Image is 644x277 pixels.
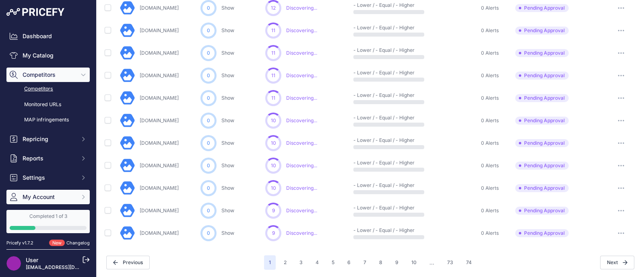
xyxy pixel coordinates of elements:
[286,95,317,101] span: Discovering...
[425,255,439,270] span: ...
[286,117,317,123] span: Discovering...
[221,207,234,213] a: Show
[140,50,179,56] a: [DOMAIN_NAME]
[271,72,275,79] span: 11
[286,27,317,33] span: Discovering...
[515,27,569,35] span: Pending Approval
[353,25,405,31] p: - Lower / - Equal / - Higher
[6,132,90,146] button: Repricing
[6,29,90,43] a: Dashboard
[286,207,317,213] span: Discovering...
[221,50,234,56] a: Show
[140,95,179,101] a: [DOMAIN_NAME]
[23,193,75,201] span: My Account
[515,4,569,12] span: Pending Approval
[353,182,405,189] p: - Lower / - Equal / - Higher
[271,140,276,146] span: 10
[207,27,210,34] span: 0
[515,94,569,102] span: Pending Approval
[481,185,499,191] span: 0 Alerts
[353,92,405,98] p: - Lower / - Equal / - Higher
[6,82,90,96] a: Competitors
[6,8,64,16] img: Pricefy Logo
[221,5,234,11] a: Show
[461,255,477,270] button: Go to page 74
[481,140,499,146] span: 0 Alerts
[515,207,569,215] span: Pending Approval
[353,227,405,234] p: - Lower / - Equal / - Higher
[207,162,210,169] span: 0
[481,117,499,124] span: 0 Alerts
[515,49,569,57] span: Pending Approval
[272,230,275,236] span: 9
[207,140,210,147] span: 0
[353,47,405,53] p: - Lower / - Equal / - Higher
[140,162,179,168] a: [DOMAIN_NAME]
[286,140,317,146] span: Discovering...
[481,72,499,79] span: 0 Alerts
[515,162,569,170] span: Pending Approval
[272,207,275,214] span: 9
[515,117,569,125] span: Pending Approval
[442,255,458,270] button: Go to page 73
[49,240,65,246] span: New
[271,5,276,11] span: 12
[286,230,317,236] span: Discovering...
[221,95,234,101] a: Show
[207,230,210,237] span: 0
[271,95,275,101] span: 11
[286,5,317,11] span: Discovering...
[271,27,275,34] span: 11
[264,255,276,270] span: 1
[6,190,90,204] button: My Account
[221,27,234,33] a: Show
[140,207,179,213] a: [DOMAIN_NAME]
[66,240,90,246] a: Changelog
[6,98,90,112] a: Monitored URLs
[390,255,403,270] button: Go to page 9
[327,255,339,270] button: Go to page 5
[271,50,275,56] span: 11
[207,94,210,102] span: 0
[353,2,405,8] p: - Lower / - Equal / - Higher
[481,27,499,34] span: 0 Alerts
[407,255,421,270] button: Go to page 10
[23,154,75,162] span: Reports
[140,140,179,146] a: [DOMAIN_NAME]
[353,205,405,211] p: - Lower / - Equal / - Higher
[221,185,234,191] a: Show
[140,27,179,33] a: [DOMAIN_NAME]
[353,70,405,76] p: - Lower / - Equal / - Higher
[311,255,324,270] button: Go to page 4
[221,72,234,78] a: Show
[271,162,276,169] span: 10
[481,162,499,169] span: 0 Alerts
[207,207,210,214] span: 0
[140,72,179,78] a: [DOMAIN_NAME]
[207,72,210,79] span: 0
[481,50,499,56] span: 0 Alerts
[106,256,150,269] span: Previous
[207,185,210,192] span: 0
[600,256,634,269] button: Next
[6,240,33,246] div: Pricefy v1.7.2
[6,29,90,267] nav: Sidebar
[207,4,210,12] span: 0
[207,117,210,124] span: 0
[221,162,234,168] a: Show
[286,162,317,168] span: Discovering...
[23,135,75,143] span: Repricing
[140,5,179,11] a: [DOMAIN_NAME]
[26,256,38,263] a: User
[271,185,276,191] span: 10
[515,72,569,80] span: Pending Approval
[140,230,179,236] a: [DOMAIN_NAME]
[221,117,234,123] a: Show
[26,264,110,270] a: [EMAIL_ADDRESS][DOMAIN_NAME]
[353,137,405,144] p: - Lower / - Equal / - Higher
[481,5,499,11] span: 0 Alerts
[6,113,90,127] a: MAP infringements
[481,207,499,214] span: 0 Alerts
[23,71,75,79] span: Competitors
[343,255,355,270] button: Go to page 6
